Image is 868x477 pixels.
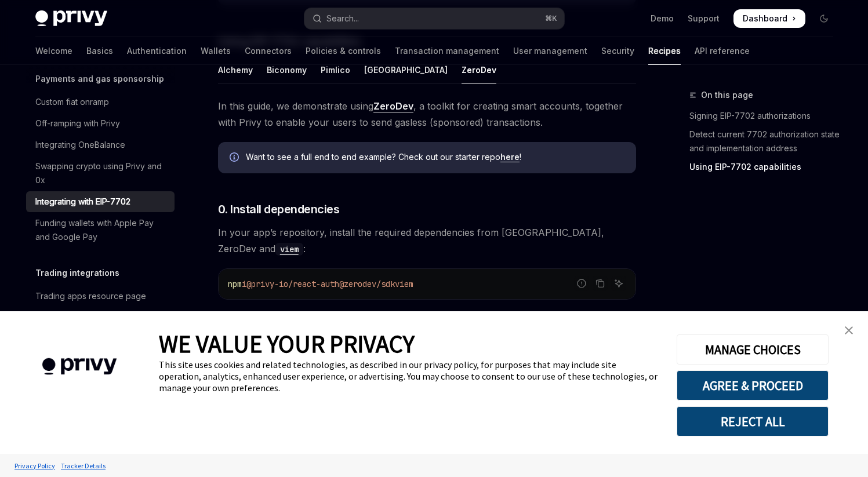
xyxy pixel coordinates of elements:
span: In this guide, we demonstrate using , a toolkit for creating smart accounts, together with Privy ... [218,98,636,130]
button: Ask AI [611,276,626,291]
span: Dashboard [743,13,787,24]
span: i [242,279,246,289]
div: Search... [326,12,359,26]
a: ZeroDev [373,100,413,112]
a: Recipes [648,37,681,65]
a: Authentication [127,37,187,65]
button: Toggle dark mode [815,9,833,28]
a: Tracker Details [58,456,108,476]
a: Wallets [201,37,231,65]
a: Privacy Policy [12,456,58,476]
svg: Info [230,152,241,164]
div: ZeroDev [462,56,496,83]
span: viem [395,279,413,289]
a: viem [275,243,303,254]
a: close banner [837,319,860,342]
a: here [500,152,520,162]
div: This site uses cookies and related technologies, as described in our privacy policy, for purposes... [159,359,659,394]
button: Report incorrect code [574,276,589,291]
a: User management [513,37,587,65]
div: Integrating with EIP-7702 [35,195,130,209]
a: API reference [695,37,750,65]
a: Off-ramping with Privy [26,113,175,134]
a: Connectors [245,37,292,65]
div: Integrating OneBalance [35,138,125,152]
img: dark logo [35,10,107,27]
button: AGREE & PROCEED [677,370,829,400]
a: Policies & controls [306,37,381,65]
div: Biconomy [267,56,307,83]
a: Integrating OneBalance [26,134,175,155]
a: Swapping crypto using Privy and 0x [26,156,175,191]
a: Transaction management [395,37,499,65]
a: Using EIP-7702 capabilities [689,158,842,176]
span: ⌘ K [545,14,557,23]
a: Integrating with EIP-7702 [26,191,175,212]
h5: Trading integrations [35,266,119,280]
span: @zerodev/sdk [339,279,395,289]
span: npm [228,279,242,289]
div: Custom fiat onramp [35,95,109,109]
a: Trading apps resource page [26,286,175,307]
div: Swapping crypto using Privy and 0x [35,159,168,187]
span: @privy-io/react-auth [246,279,339,289]
a: Security [601,37,634,65]
span: WE VALUE YOUR PRIVACY [159,329,415,359]
div: Server-side access [35,311,110,325]
div: Alchemy [218,56,253,83]
span: Want to see a full end to end example? Check out our starter repo ! [246,151,624,163]
div: Funding wallets with Apple Pay and Google Pay [35,216,168,244]
span: 0. Install dependencies [218,201,340,217]
button: MANAGE CHOICES [677,334,829,365]
button: Open search [304,8,564,29]
img: close banner [845,326,853,334]
div: [GEOGRAPHIC_DATA] [364,56,448,83]
a: Support [688,13,720,24]
a: Basics [86,37,113,65]
img: company logo [17,341,141,392]
a: Custom fiat onramp [26,92,175,112]
a: Signing EIP-7702 authorizations [689,107,842,125]
a: Detect current 7702 authorization state and implementation address [689,125,842,158]
span: On this page [701,88,753,102]
button: REJECT ALL [677,406,829,436]
span: In your app’s repository, install the required dependencies from [GEOGRAPHIC_DATA], ZeroDev and : [218,224,636,257]
code: viem [275,243,303,256]
button: Copy the contents from the code block [593,276,608,291]
a: Funding wallets with Apple Pay and Google Pay [26,213,175,247]
a: Server-side access [26,307,175,328]
div: Trading apps resource page [35,289,146,303]
a: Demo [651,13,674,24]
a: Dashboard [733,9,805,28]
a: Welcome [35,37,72,65]
div: Pimlico [321,56,350,83]
div: Off-ramping with Privy [35,116,120,130]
